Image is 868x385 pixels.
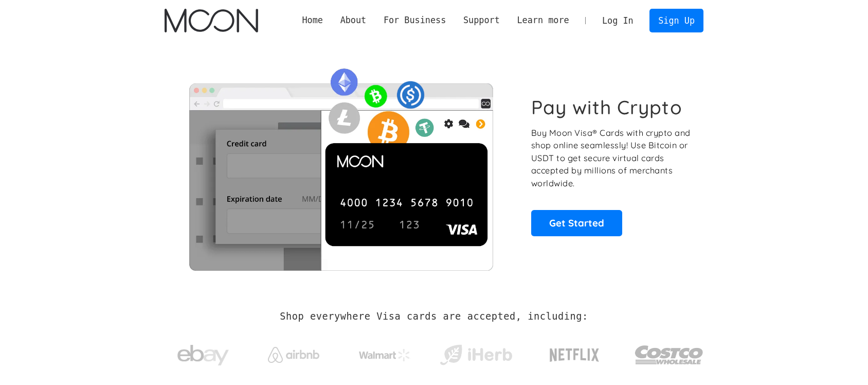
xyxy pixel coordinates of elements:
[531,210,622,236] a: Get Started
[165,61,517,270] img: Moon Cards let you spend your crypto anywhere Visa is accepted.
[517,14,569,27] div: Learn more
[438,342,514,369] img: iHerb
[256,337,332,368] a: Airbnb
[165,9,258,32] a: home
[529,332,621,373] a: Netflix
[593,9,642,32] a: Log In
[332,14,375,27] div: About
[165,9,258,32] img: Moon Logo
[509,14,578,27] div: Learn more
[359,349,410,361] img: Walmart
[347,339,423,366] a: Walmart
[438,331,514,374] a: iHerb
[455,14,508,27] div: Support
[340,14,367,27] div: About
[280,311,588,322] h2: Shop everywhere Visa cards are accepted, including:
[268,347,319,363] img: Airbnb
[531,96,682,119] h1: Pay with Crypto
[177,339,229,372] img: ebay
[531,127,692,190] p: Buy Moon Visa® Cards with crypto and shop online seamlessly! Use Bitcoin or USDT to get secure vi...
[549,342,600,368] img: Netflix
[294,14,332,27] a: Home
[463,14,500,27] div: Support
[649,9,703,32] a: Sign Up
[635,325,703,379] a: Costco
[165,329,241,377] a: ebay
[635,336,703,374] img: Costco
[375,14,455,27] div: For Business
[384,14,446,27] div: For Business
